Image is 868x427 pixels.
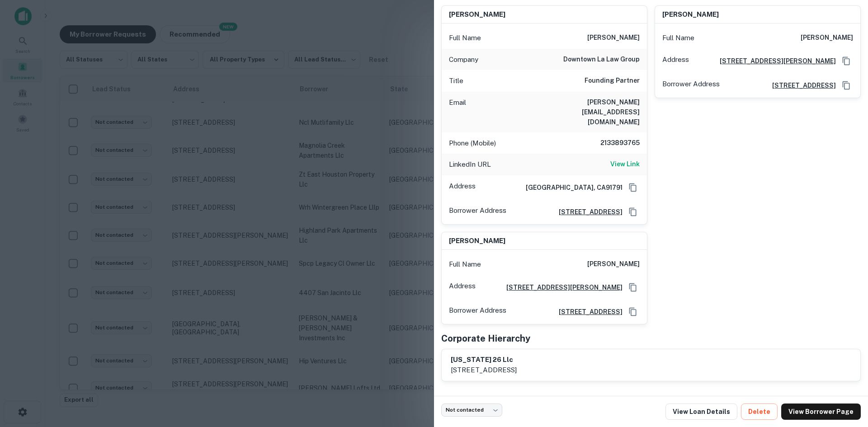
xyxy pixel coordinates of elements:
[801,33,853,43] h6: [PERSON_NAME]
[552,307,623,317] a: [STREET_ADDRESS]
[765,80,836,90] a: [STREET_ADDRESS]
[626,281,640,294] button: Copy Address
[449,75,463,86] p: Title
[449,281,476,294] p: Address
[441,404,502,417] div: Not contacted
[626,181,640,194] button: Copy Address
[449,159,491,170] p: LinkedIn URL
[665,404,737,420] a: View Loan Details
[449,9,505,20] h6: [PERSON_NAME]
[662,54,689,68] p: Address
[441,332,530,345] h5: Corporate Hierarchy
[531,97,640,127] h6: [PERSON_NAME][EMAIL_ADDRESS][DOMAIN_NAME]
[587,259,640,270] h6: [PERSON_NAME]
[449,97,466,127] p: Email
[451,355,517,365] h6: [US_STATE] 26 llc
[585,75,640,86] h6: Founding Partner
[449,205,506,219] p: Borrower Address
[552,207,623,217] a: [STREET_ADDRESS]
[519,183,623,192] h6: [GEOGRAPHIC_DATA], CA91791
[449,138,496,149] p: Phone (Mobile)
[840,54,853,68] button: Copy Address
[626,305,640,319] button: Copy Address
[781,404,861,420] a: View Borrower Page
[662,33,694,43] p: Full Name
[449,181,476,194] p: Address
[449,305,506,319] p: Borrower Address
[662,79,720,92] p: Borrower Address
[741,404,778,420] button: Delete
[626,205,640,219] button: Copy Address
[585,138,640,149] h6: 2133893765
[587,33,640,43] h6: [PERSON_NAME]
[449,33,481,43] p: Full Name
[451,365,517,375] p: [STREET_ADDRESS]
[610,159,640,170] a: View Link
[712,56,836,66] a: [STREET_ADDRESS][PERSON_NAME]
[563,54,640,65] h6: downtown la law group
[449,259,481,270] p: Full Name
[449,54,478,65] p: Company
[823,355,868,398] iframe: Chat Widget
[662,9,719,20] h6: [PERSON_NAME]
[610,159,640,169] h6: View Link
[499,282,623,292] a: [STREET_ADDRESS][PERSON_NAME]
[840,79,853,92] button: Copy Address
[449,236,505,246] h6: [PERSON_NAME]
